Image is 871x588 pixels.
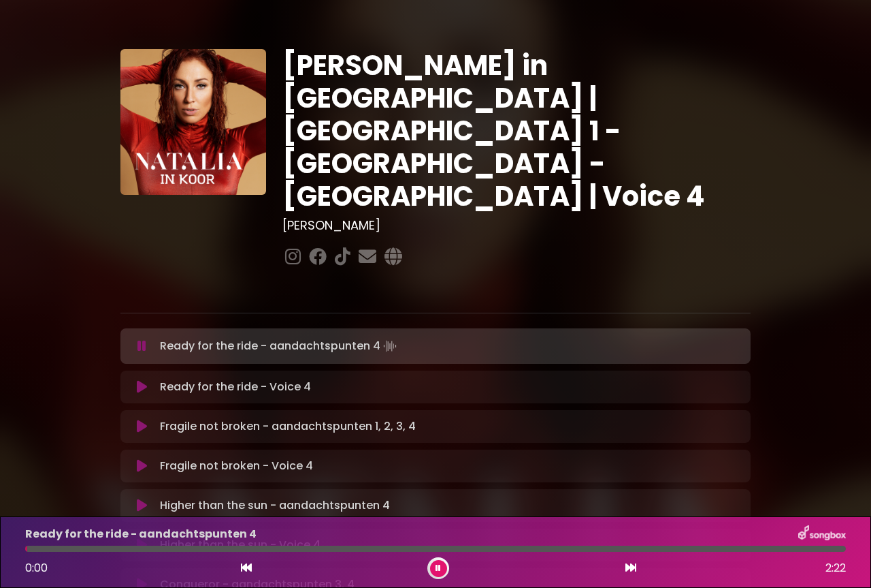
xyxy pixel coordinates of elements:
[25,560,48,576] span: 0:00
[160,458,313,474] p: Fragile not broken - Voice 4
[160,337,399,356] p: Ready for the ride - aandachtspunten 4
[160,379,311,395] p: Ready for the ride - Voice 4
[160,497,390,514] p: Higher than the sun - aandachtspunten 4
[825,560,846,576] span: 2:22
[282,49,751,213] h1: [PERSON_NAME] in [GEOGRAPHIC_DATA] | [GEOGRAPHIC_DATA] 1 - [GEOGRAPHIC_DATA] - [GEOGRAPHIC_DATA] ...
[282,218,751,233] h3: [PERSON_NAME]
[798,525,846,543] img: songbox-logo-white.png
[380,337,399,356] img: waveform4.gif
[120,49,266,195] img: YTVS25JmS9CLUqXqkEhs
[160,418,416,435] p: Fragile not broken - aandachtspunten 1, 2, 3, 4
[25,526,257,542] p: Ready for the ride - aandachtspunten 4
